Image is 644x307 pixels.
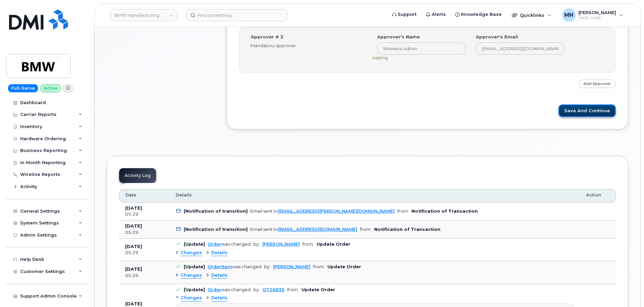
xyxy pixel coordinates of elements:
b: [Update] [184,242,205,247]
b: [Update] [184,287,205,292]
span: from: [360,227,371,232]
span: from: [287,287,299,292]
span: Details [211,272,227,279]
span: Changes [181,295,202,301]
span: Support [398,11,417,18]
b: Notification of Transaction [412,209,478,214]
div: was changed [208,242,251,247]
span: Changes [181,250,202,256]
button: Save and Continue [559,104,616,117]
th: Action [580,189,616,203]
b: Update Order [301,287,335,292]
a: Add Approver [579,80,616,88]
span: Help Desk [578,15,616,21]
iframe: Messenger Launcher [615,278,639,302]
span: Quicklinks [520,12,544,18]
span: from: [302,242,314,247]
a: Support [387,8,421,21]
a: Order [208,242,221,247]
b: [DATE] [125,206,142,211]
a: OrderItem [208,264,232,269]
b: Update Order [317,242,350,247]
a: Knowledge Base [451,8,506,21]
b: [Notification of transition] [184,209,248,214]
b: [Update] [184,264,205,269]
a: [PERSON_NAME] [273,264,311,269]
span: from: [313,264,325,269]
span: Date [126,192,136,198]
b: Notification of Transaction [374,227,440,232]
label: Approver's Name [377,34,420,40]
span: Details [211,250,227,256]
span: by: [253,242,260,247]
a: [PERSON_NAME] [262,242,300,247]
b: [Notification of transition] [184,227,248,232]
span: from: [397,209,409,214]
label: Approver's Email [476,34,518,40]
span: Changes [181,272,202,279]
div: Melissa Hoye [558,8,628,22]
span: waiting [372,55,388,60]
div: 05:29 [125,250,164,256]
a: [EMAIL_ADDRESS][DOMAIN_NAME] [278,227,357,232]
b: [DATE] [125,267,142,272]
div: Email sent to [250,227,357,232]
div: 05:29 [125,273,164,279]
b: [DATE] [125,223,142,228]
b: [DATE] [125,244,142,249]
input: Find something... [186,9,288,21]
span: Details [211,295,227,301]
span: by: [264,264,271,269]
div: Quicklinks [507,8,556,22]
label: Approver # 2 [251,34,283,40]
div: was changed [208,264,261,269]
a: BMW Manufacturing Co LLC [110,9,177,21]
span: Details [176,192,192,198]
div: Email sent to [250,209,395,214]
span: Alerts [432,11,446,18]
b: Update Order [327,264,361,269]
b: [DATE] [125,301,142,306]
div: Mandatory approver [251,42,362,49]
input: Input [476,42,564,55]
a: Order [208,287,221,292]
div: 05:29 [125,211,164,217]
a: Alerts [421,8,451,21]
div: was changed [208,287,251,292]
div: 05:29 [125,229,164,236]
span: [PERSON_NAME] [578,10,616,15]
span: Knowledge Base [461,11,502,18]
input: Input [377,42,466,55]
a: [EMAIL_ADDRESS][PERSON_NAME][DOMAIN_NAME] [278,209,395,214]
span: by: [253,287,260,292]
a: QT26835 [262,287,285,292]
span: MH [564,11,573,19]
